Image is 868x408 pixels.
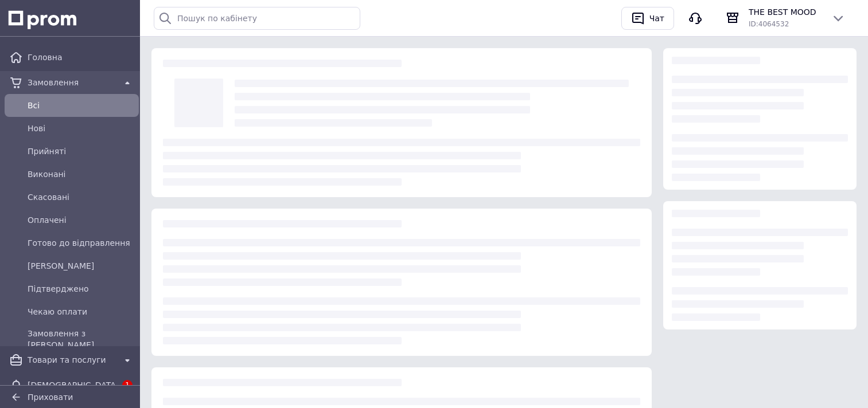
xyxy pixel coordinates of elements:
[28,283,134,295] span: Підтверджено
[28,146,134,157] span: Прийняті
[647,10,667,27] div: Чат
[28,52,134,63] span: Головна
[621,7,674,30] button: Чат
[28,354,116,366] span: Товари та послуги
[28,100,134,111] span: Всi
[28,237,134,249] span: Готово до відправлення
[28,191,134,203] span: Скасовані
[28,260,134,272] span: [PERSON_NAME]
[28,328,134,351] span: Замовлення з [PERSON_NAME]
[154,7,360,30] input: Пошук по кабінету
[28,306,134,317] span: Чекаю оплати
[749,20,789,28] span: ID: 4064532
[28,379,116,391] span: [DEMOGRAPHIC_DATA]
[28,77,116,88] span: Замовлення
[28,168,134,180] span: Виконані
[28,214,134,226] span: Оплачені
[749,6,822,18] span: THE BEST MOOD
[28,123,134,134] span: Нові
[28,393,73,402] span: Приховати
[122,380,133,390] span: 1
